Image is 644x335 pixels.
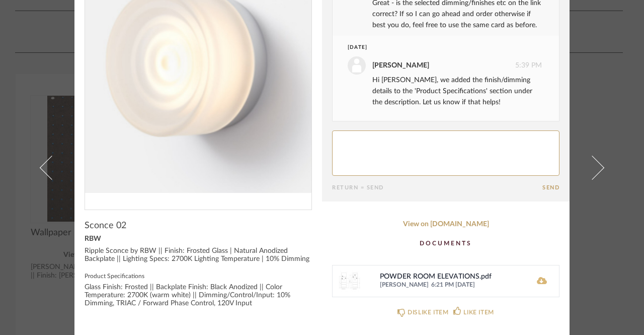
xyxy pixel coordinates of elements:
[85,284,312,308] div: Glass Finish: Frosted || Backplate Finish: Black Anodized || Color Temperature: 2700K (warm white...
[348,56,542,75] div: 5:39 PM
[380,281,429,289] span: [PERSON_NAME]
[333,265,365,297] img: 41bf5475-8b8b-4db8-a0fd-ee53c3e6f3a9_64x64.jpg
[85,220,126,231] span: Sconce 02
[372,75,542,108] div: Hi [PERSON_NAME], we added the finish/dimming details to the 'Product Specifications' section und...
[332,220,559,229] a: View on [DOMAIN_NAME]
[463,307,494,317] div: LIKE ITEM
[542,184,559,191] button: Send
[380,273,522,281] div: POWDER ROOM ELEVATIONS.pdf
[348,44,523,51] div: [DATE]
[372,60,429,71] div: [PERSON_NAME]
[85,272,312,280] label: Product Specifications
[408,307,448,317] div: DISLIKE ITEM
[85,235,312,243] div: RBW
[332,184,542,191] div: Return = Send
[85,247,312,263] div: Ripple Sconce by RBW || Finish: Frosted Glass | Natural Anodized Backplate || Lighting Specs: 270...
[431,281,522,289] span: 6:21 PM [DATE]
